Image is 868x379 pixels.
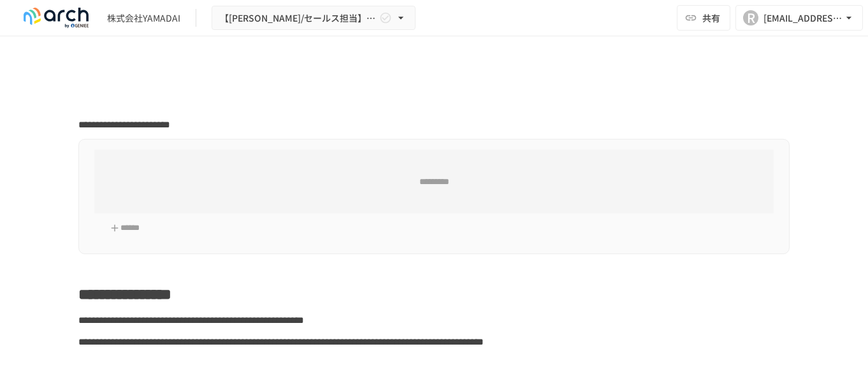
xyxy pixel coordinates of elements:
span: 【[PERSON_NAME]/セールス担当】株式会社YAMADAI様_初期設定サポート [220,10,377,26]
img: logo-default@2x-9cf2c760.svg [15,8,97,28]
div: R [743,10,758,25]
button: R[EMAIL_ADDRESS][DOMAIN_NAME] [735,5,863,31]
div: [EMAIL_ADDRESS][DOMAIN_NAME] [763,10,843,26]
button: 【[PERSON_NAME]/セールス担当】株式会社YAMADAI様_初期設定サポート [212,6,416,31]
button: 共有 [677,5,730,31]
span: 共有 [702,11,720,25]
div: 株式会社YAMADAI [107,11,180,25]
